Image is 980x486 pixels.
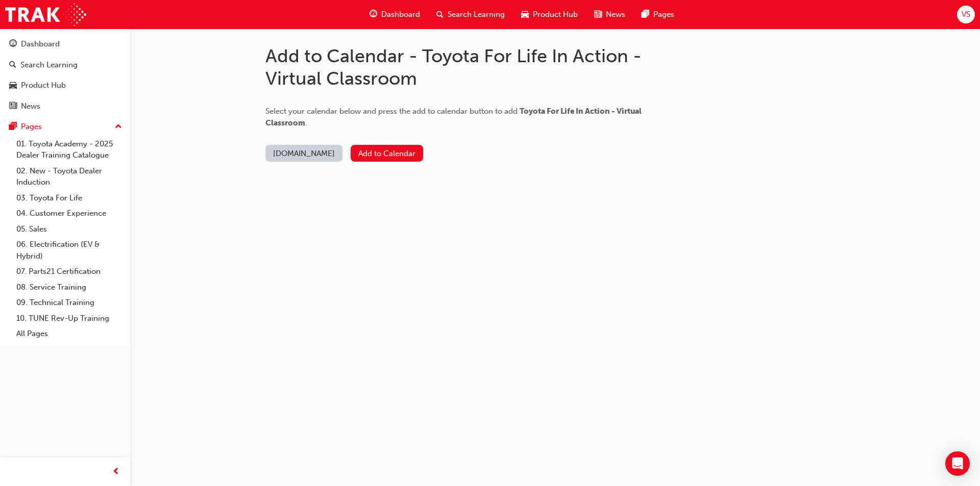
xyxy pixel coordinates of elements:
a: 09. Technical Training [12,295,126,311]
span: Select your calendar below and press the add to calendar button to add . [265,107,642,127]
div: News [21,100,40,112]
a: 08. Service Training [12,279,126,295]
span: car-icon [521,8,529,21]
a: 03. Toyota For Life [12,190,126,206]
h1: Add to Calendar - Toyota For Life In Action - Virtual Classroom [265,45,674,89]
a: 06. Electrification (EV & Hybrid) [12,237,126,264]
span: News [606,9,625,20]
span: pages-icon [9,122,17,132]
a: guage-iconDashboard [361,4,428,25]
a: All Pages [12,326,126,342]
div: Search Learning [20,59,78,71]
span: guage-icon [370,8,377,21]
a: 01. Toyota Academy - 2025 Dealer Training Catalogue [12,136,126,163]
span: car-icon [9,81,17,90]
a: Product Hub [4,76,126,95]
span: Product Hub [533,9,578,20]
span: pages-icon [642,8,649,21]
span: search-icon [9,61,16,70]
button: Pages [4,117,126,136]
button: VS [957,6,975,23]
a: car-iconProduct Hub [513,4,586,25]
a: news-iconNews [586,4,633,25]
div: Pages [21,121,42,133]
span: news-icon [594,8,602,21]
a: search-iconSearch Learning [428,4,513,25]
span: up-icon [115,120,122,134]
span: prev-icon [112,466,120,478]
span: Search Learning [448,9,505,20]
span: search-icon [436,8,444,21]
img: Trak [5,3,86,26]
a: News [4,97,126,116]
button: DashboardSearch LearningProduct HubNews [4,33,126,117]
span: Pages [653,9,674,20]
a: 05. Sales [12,221,126,237]
a: 07. Parts21 Certification [12,264,126,279]
div: Product Hub [21,80,66,91]
div: Open Intercom Messenger [945,451,970,476]
button: [DOMAIN_NAME] [265,145,342,162]
button: Add to Calendar [351,145,423,162]
a: 10. TUNE Rev-Up Training [12,311,126,326]
a: 04. Customer Experience [12,206,126,221]
div: Dashboard [21,38,60,50]
a: pages-iconPages [633,4,682,25]
span: news-icon [9,102,17,111]
a: Search Learning [4,56,126,74]
span: Toyota For Life In Action - Virtual Classroom [265,107,642,127]
a: Dashboard [4,35,126,54]
a: 02. New - Toyota Dealer Induction [12,163,126,190]
span: guage-icon [9,40,17,49]
span: VS [962,9,970,20]
span: Dashboard [381,9,420,20]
